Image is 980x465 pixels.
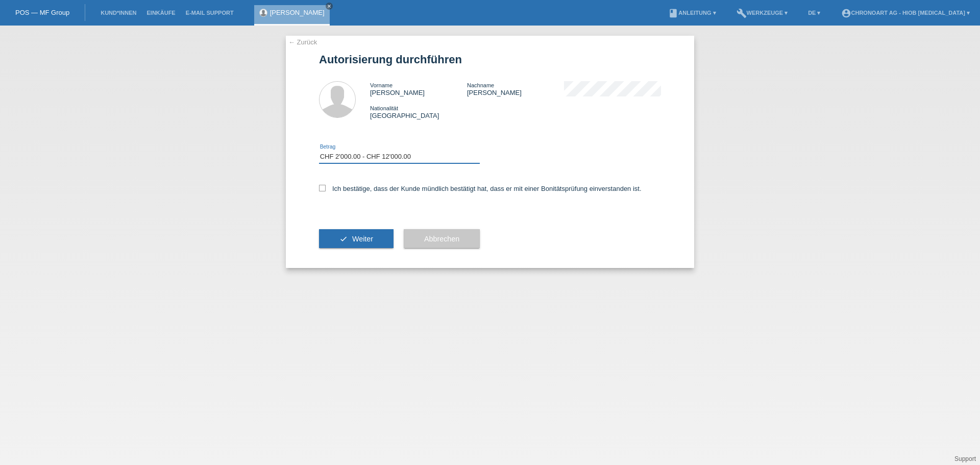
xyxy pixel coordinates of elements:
[737,8,747,18] i: build
[370,81,467,96] div: [PERSON_NAME]
[370,105,398,111] span: Nationalität
[803,10,825,16] a: DE ▾
[288,38,317,46] a: ← Zurück
[467,82,494,88] span: Nachname
[319,185,642,192] label: Ich bestätige, dass der Kunde mündlich bestätigt hat, dass er mit einer Bonitätsprüfung einversta...
[339,235,348,243] i: check
[663,10,721,16] a: bookAnleitung ▾
[319,229,394,249] button: check Weiter
[841,8,851,18] i: account_circle
[352,235,373,243] span: Weiter
[319,53,661,66] h1: Autorisierung durchführen
[668,8,678,18] i: book
[370,82,393,88] span: Vorname
[731,10,793,16] a: buildWerkzeuge ▾
[467,81,564,96] div: [PERSON_NAME]
[270,9,325,16] a: [PERSON_NAME]
[181,10,239,16] a: E-Mail Support
[836,10,975,16] a: account_circleChronoart AG - Hiob [MEDICAL_DATA] ▾
[404,229,480,249] button: Abbrechen
[370,104,467,119] div: [GEOGRAPHIC_DATA]
[141,10,180,16] a: Einkäufe
[15,9,69,16] a: POS — MF Group
[424,235,459,243] span: Abbrechen
[954,455,976,462] a: Support
[327,4,332,9] i: close
[326,3,333,10] a: close
[95,10,141,16] a: Kund*innen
